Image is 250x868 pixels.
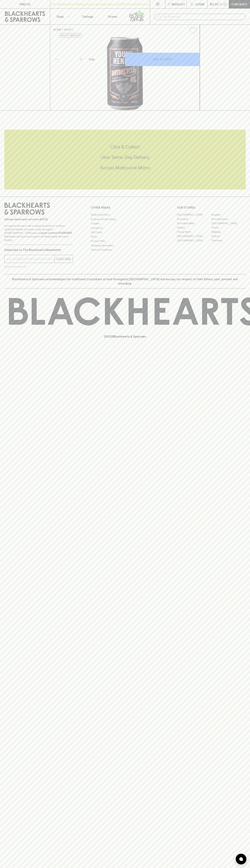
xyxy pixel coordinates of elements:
[91,217,159,221] a: Business & Bulk Gifting
[4,130,246,189] div: Call to action block
[91,221,159,226] a: Careers
[211,234,246,238] a: Prahran
[88,56,125,63] div: Can
[177,234,211,238] a: [GEOGRAPHIC_DATA]
[56,14,64,19] p: Shop
[100,9,125,24] a: Stores
[91,239,159,243] a: Privacy Policy
[91,248,159,252] a: Terms & Conditions
[177,230,211,234] a: Fitzroy North
[239,857,243,861] img: bubble-icon
[153,57,172,61] p: ADD TO CART
[75,9,100,24] a: Tastings
[55,255,73,263] button: SUBSCRIBE
[231,2,247,6] p: Checkout
[188,26,198,35] button: Add to wishlist
[177,213,211,217] a: [GEOGRAPHIC_DATA]
[177,225,211,230] a: Elwood
[50,37,200,110] img: 52302.png
[4,144,246,150] h5: Click & Collect
[64,28,72,31] a: SHOP
[91,226,159,230] a: Contact Us
[177,205,246,210] p: OUR STORES
[224,3,226,5] p: 0
[4,265,73,268] p: We will never spam you
[89,57,95,61] p: Can
[4,224,73,242] p: It is against the law to sell or supply alcohol to, or to obtain alcohol on behalf of a person un...
[4,248,73,252] p: Subscribe to The Blackhearts Newsletter
[211,221,246,225] a: [GEOGRAPHIC_DATA]
[59,33,82,38] button: Add to wishlist
[91,235,159,239] a: FAQ's
[211,217,246,221] a: Brunswick East
[91,243,159,248] a: Shipping Information
[195,2,204,6] p: Login
[211,230,246,234] a: Geelong
[56,257,71,261] p: SUBSCRIBE
[82,14,93,19] p: Tastings
[163,14,243,20] input: Try "Pinot noir"
[211,238,246,243] a: Thornbury
[53,28,61,31] a: HOME
[91,213,159,217] a: Bottle Drop FAQ's
[177,217,211,221] a: Brunswick
[4,154,246,160] h5: Uber Same-Day Delivery
[7,277,243,286] p: Blackhearts & Sparrows acknowledges the traditional Custodians of land throughout [GEOGRAPHIC_DAT...
[4,165,246,171] h5: Across Melbourne Metro
[19,2,31,6] p: FIND US
[211,213,246,217] a: Braddon
[210,2,218,6] p: $0.00
[125,53,200,66] button: ADD TO CART
[50,9,75,24] button: Shop
[108,14,117,19] p: Stores
[172,2,185,6] p: Wishlist
[177,238,211,243] a: [GEOGRAPHIC_DATA]
[4,218,73,221] p: Sibling owned and run since [DATE]
[91,205,159,210] p: OTHER AREAS
[39,231,72,234] strong: Liquor License #32064953
[211,225,246,230] a: Fitzroy
[177,221,211,225] a: Brunswick West
[91,230,159,235] a: Gift Cards
[7,256,55,262] input: e.g. jane@blackheartsandsparrows.com.au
